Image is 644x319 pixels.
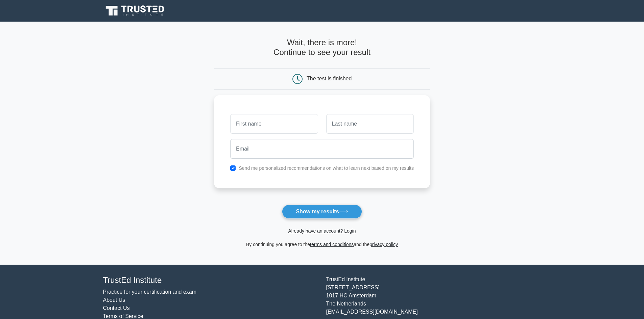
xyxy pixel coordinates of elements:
a: Practice for your certification and exam [103,289,197,295]
input: First name [230,114,318,134]
h4: Wait, there is more! Continue to see your result [214,38,430,57]
button: Show my results [282,205,362,219]
a: Terms of Service [103,313,143,319]
div: By continuing you agree to the and the [210,240,434,248]
input: Last name [326,114,414,134]
a: terms and conditions [310,242,354,247]
a: Contact Us [103,305,130,311]
div: The test is finished [307,76,352,81]
label: Send me personalized recommendations on what to learn next based on my results [239,165,414,171]
a: About Us [103,297,125,303]
input: Email [230,139,414,159]
a: privacy policy [369,242,398,247]
a: Already have an account? Login [288,228,356,234]
h4: TrustEd Institute [103,275,318,285]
